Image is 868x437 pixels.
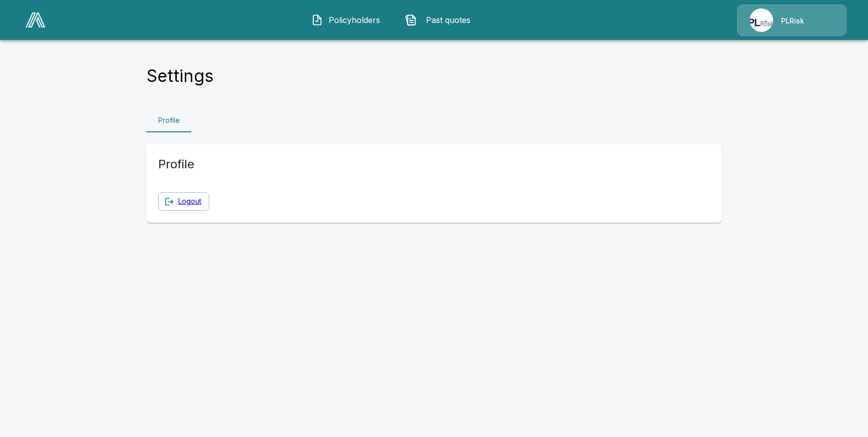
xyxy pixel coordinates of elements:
[146,108,722,132] div: Settings Tabs
[327,14,382,26] span: Policyholders
[25,12,45,27] img: AA Logo
[398,7,483,33] button: Past quotes IconPast quotes
[158,192,209,211] button: Logout
[158,156,384,172] h5: Profile
[311,14,323,26] img: Policyholders Icon
[146,65,214,86] h4: Settings
[421,14,476,26] span: Past quotes
[146,108,191,132] a: Profile
[304,7,390,33] button: Policyholders IconPolicyholders
[405,14,417,26] img: Past quotes Icon
[178,195,201,208] a: Logout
